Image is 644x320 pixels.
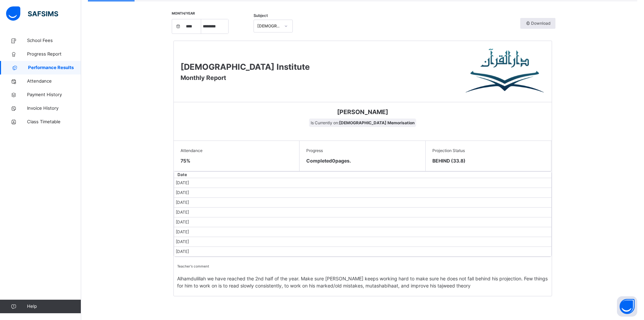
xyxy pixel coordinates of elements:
[27,78,81,85] span: Attendance
[27,51,81,58] span: Progress Report
[176,200,189,205] span: [DATE]
[176,249,189,254] span: [DATE]
[309,119,416,127] span: Is Currently on:
[181,148,293,154] span: Attendance
[179,107,547,116] span: [PERSON_NAME]
[525,20,550,26] span: Download
[176,229,189,234] span: [DATE]
[176,190,189,195] span: [DATE]
[254,13,268,19] span: Subject
[177,172,187,177] span: Date
[176,210,189,215] span: [DATE]
[176,219,189,225] span: [DATE]
[257,23,281,29] div: [DEMOGRAPHIC_DATA] Memorisation
[27,91,81,98] span: Payment History
[172,11,195,15] span: Month/Year
[177,264,548,269] span: Teacher's comment
[27,303,81,310] span: Help
[176,239,189,244] span: [DATE]
[432,148,545,154] span: Projection Status
[6,6,58,21] img: safsims
[27,119,81,125] span: Class Timetable
[306,158,351,164] span: Completed 0 pages.
[28,64,81,71] span: Performance Results
[339,120,414,125] b: [DEMOGRAPHIC_DATA] Memorisation
[306,148,419,154] span: Progress
[181,62,310,72] span: [DEMOGRAPHIC_DATA] Institute
[181,74,226,81] span: Monthly Report
[27,37,81,44] span: School Fees
[176,180,189,185] span: [DATE]
[432,157,545,164] span: BEHIND (33.8)
[466,48,545,95] img: Darul Quran Institute
[181,158,190,164] span: 75 %
[617,296,637,317] button: Open asap
[177,275,548,289] span: Alhamdulillah we have reached the 2nd half of the year. Make sure [PERSON_NAME] keeps working har...
[27,105,81,112] span: Invoice History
